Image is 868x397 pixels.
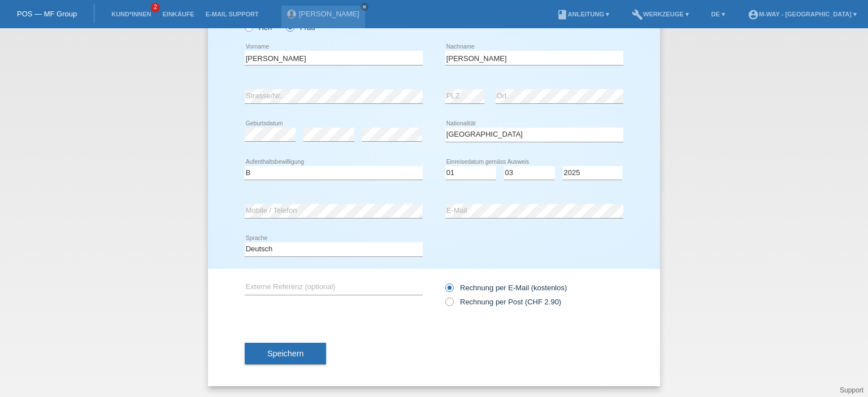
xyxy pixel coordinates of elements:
i: book [557,9,568,20]
a: Kund*innen [106,11,157,18]
a: E-Mail Support [200,11,264,18]
a: account_circlem-way - [GEOGRAPHIC_DATA] ▾ [742,11,862,18]
a: bookAnleitung ▾ [551,11,615,18]
input: Rechnung per Post (CHF 2.90) [445,298,453,312]
a: Support [840,386,863,394]
span: Speichern [267,349,303,358]
i: close [362,4,367,10]
input: Rechnung per E-Mail (kostenlos) [445,283,453,298]
a: close [361,3,368,11]
label: Rechnung per Post (CHF 2.90) [445,298,561,306]
a: buildWerkzeuge ▾ [626,11,695,18]
span: 2 [151,3,160,12]
i: account_circle [748,9,759,20]
a: DE ▾ [706,11,731,18]
button: Speichern [245,343,326,364]
a: Einkäufe [157,11,199,18]
i: build [632,9,643,20]
label: Rechnung per E-Mail (kostenlos) [445,283,567,292]
a: [PERSON_NAME] [299,10,359,18]
a: POS — MF Group [17,10,77,18]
